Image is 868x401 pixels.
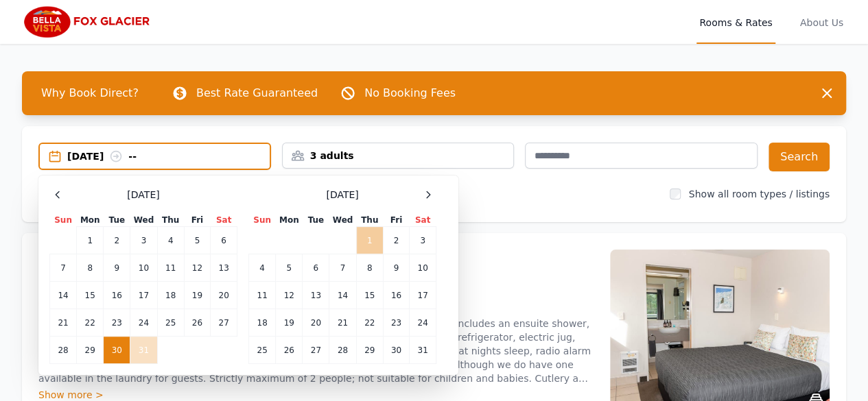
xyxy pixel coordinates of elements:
td: 27 [303,337,329,364]
td: 25 [157,309,184,337]
td: 20 [303,309,329,337]
th: Wed [329,214,356,227]
td: 10 [130,254,157,282]
th: Sun [249,214,276,227]
p: Best Rate Guaranteed [196,85,318,101]
td: 12 [276,282,303,309]
td: 17 [410,282,436,309]
td: 21 [329,309,356,337]
th: Fri [383,214,409,227]
th: Sat [410,214,436,227]
span: [DATE] [326,188,358,202]
td: 3 [410,227,436,254]
td: 19 [276,309,303,337]
div: [DATE] -- [67,149,270,163]
td: 11 [157,254,184,282]
td: 30 [104,337,130,364]
th: Thu [157,214,184,227]
td: 29 [77,337,104,364]
td: 27 [211,309,237,337]
td: 8 [77,254,104,282]
th: Wed [130,214,157,227]
td: 26 [276,337,303,364]
td: 30 [383,337,409,364]
td: 24 [130,309,157,337]
th: Thu [356,214,383,227]
th: Sun [50,214,77,227]
td: 25 [249,337,276,364]
td: 6 [303,254,329,282]
td: 15 [77,282,104,309]
td: 3 [130,227,157,254]
div: 3 adults [283,149,514,162]
td: 14 [50,282,77,309]
td: 24 [410,309,436,337]
td: 21 [50,309,77,337]
td: 31 [130,337,157,364]
td: 10 [410,254,436,282]
th: Tue [104,214,130,227]
th: Mon [77,214,104,227]
th: Sat [211,214,237,227]
td: 23 [383,309,409,337]
td: 15 [356,282,383,309]
td: 1 [77,227,104,254]
td: 2 [104,227,130,254]
p: No Booking Fees [364,85,456,101]
td: 1 [356,227,383,254]
td: 16 [104,282,130,309]
td: 28 [329,337,356,364]
td: 18 [157,282,184,309]
td: 4 [249,254,276,282]
td: 2 [383,227,409,254]
td: 26 [184,309,210,337]
td: 6 [211,227,237,254]
span: [DATE] [127,188,159,202]
td: 14 [329,282,356,309]
td: 18 [249,309,276,337]
td: 22 [356,309,383,337]
td: 19 [184,282,210,309]
td: 22 [77,309,104,337]
td: 8 [356,254,383,282]
td: 13 [211,254,237,282]
th: Fri [184,214,210,227]
td: 20 [211,282,237,309]
span: Why Book Direct? [30,80,150,107]
td: 9 [104,254,130,282]
button: Search [769,143,830,171]
td: 23 [104,309,130,337]
td: 9 [383,254,409,282]
td: 5 [184,227,210,254]
td: 31 [410,337,436,364]
td: 11 [249,282,276,309]
td: 13 [303,282,329,309]
img: Bella Vista Fox Glacier [22,5,154,38]
td: 4 [157,227,184,254]
label: Show all room types / listings [689,189,830,199]
th: Mon [276,214,303,227]
td: 7 [50,254,77,282]
td: 16 [383,282,409,309]
td: 29 [356,337,383,364]
td: 5 [276,254,303,282]
td: 7 [329,254,356,282]
th: Tue [303,214,329,227]
td: 17 [130,282,157,309]
td: 28 [50,337,77,364]
td: 12 [184,254,210,282]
